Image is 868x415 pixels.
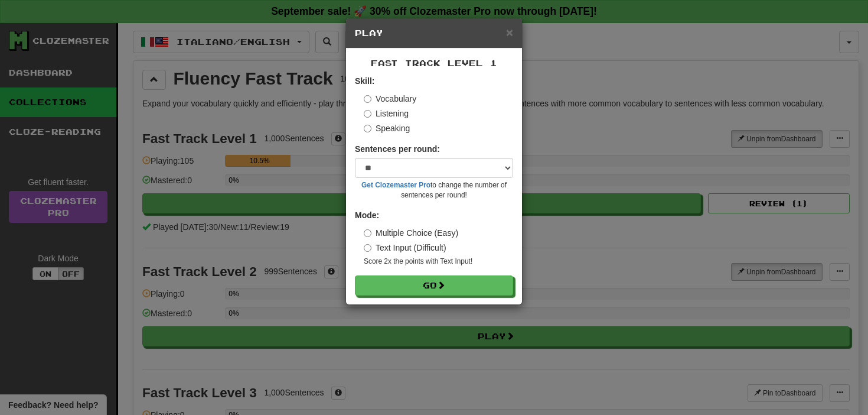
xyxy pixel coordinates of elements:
[355,180,513,200] small: to change the number of sentences per round!
[355,27,513,39] h5: Play
[355,76,374,86] strong: Skill:
[364,125,371,132] input: Speaking
[364,95,371,103] input: Vocabulary
[506,26,513,38] button: Close
[506,25,513,39] span: ×
[355,143,440,155] label: Sentences per round:
[355,275,513,296] button: Go
[364,229,371,237] input: Multiple Choice (Easy)
[364,227,458,239] label: Multiple Choice (Easy)
[364,244,371,252] input: Text Input (Difficult)
[355,210,379,220] strong: Mode:
[371,58,497,68] span: Fast Track Level 1
[364,122,410,134] label: Speaking
[364,110,371,118] input: Listening
[364,257,513,267] small: Score 2x the points with Text Input !
[364,93,416,105] label: Vocabulary
[364,242,446,254] label: Text Input (Difficult)
[364,108,409,119] label: Listening
[361,181,430,189] a: Get Clozemaster Pro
